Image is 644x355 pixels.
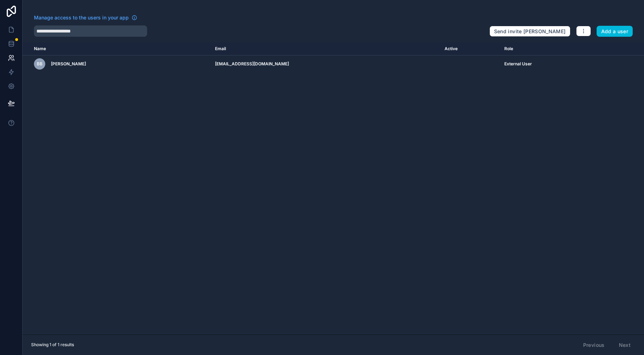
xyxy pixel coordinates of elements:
[37,61,42,67] span: BB
[489,26,570,37] button: Send invite [PERSON_NAME]
[34,14,137,21] a: Manage access to the users in your app
[440,42,500,55] th: Active
[31,342,74,348] span: Showing 1 of 1 results
[504,61,532,67] span: External User
[34,14,129,21] span: Manage access to the users in your app
[211,42,440,55] th: Email
[23,42,211,55] th: Name
[211,55,440,73] td: [EMAIL_ADDRESS][DOMAIN_NAME]
[51,61,86,67] span: [PERSON_NAME]
[23,42,644,335] div: scrollable content
[597,26,633,37] button: Add a user
[500,42,601,55] th: Role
